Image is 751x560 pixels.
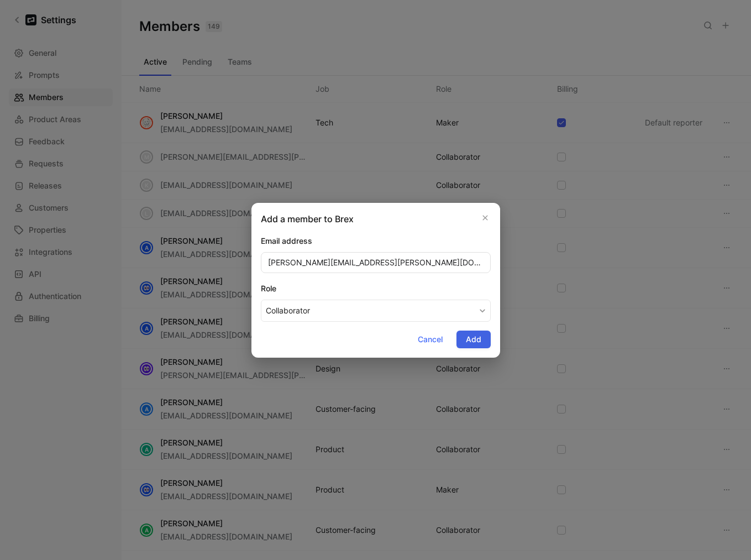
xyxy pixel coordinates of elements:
[466,333,481,346] span: Add
[261,252,491,273] input: example@cycle.app
[408,331,452,348] button: Cancel
[261,300,491,322] button: Role
[418,333,443,346] span: Cancel
[261,212,354,226] h2: Add a member to Brex
[261,234,491,248] div: Email address
[456,331,491,348] button: Add
[261,282,491,295] div: Role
